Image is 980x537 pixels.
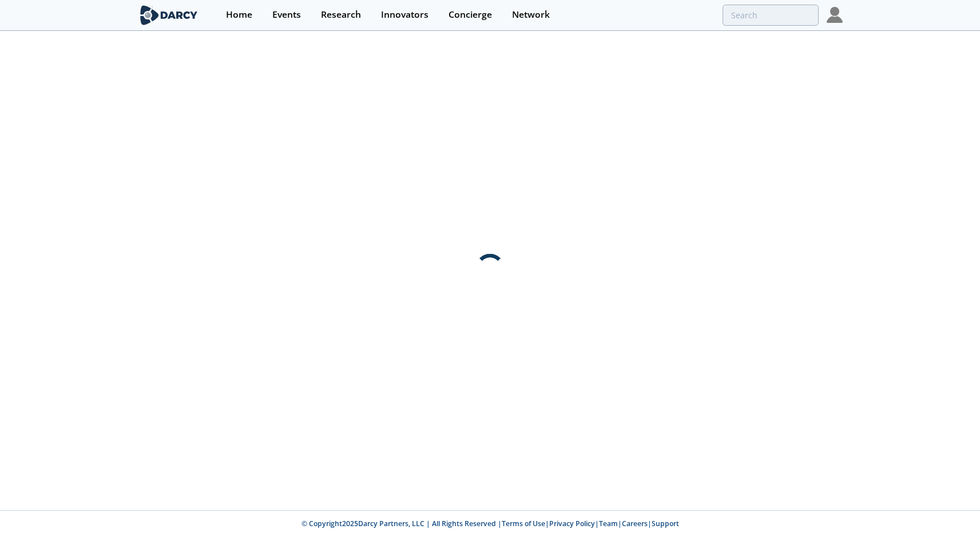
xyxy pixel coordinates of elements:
div: Innovators [381,10,428,19]
a: Team [599,519,618,528]
img: Profile [827,7,843,23]
p: © Copyright 2025 Darcy Partners, LLC | All Rights Reserved | | | | | [67,519,914,529]
a: Privacy Policy [549,519,595,528]
a: Careers [622,519,648,528]
input: Advanced Search [723,5,819,26]
div: Research [321,10,361,19]
div: Events [272,10,301,19]
div: Home [226,10,252,19]
a: Support [652,519,679,528]
a: Terms of Use [502,519,545,528]
img: logo-wide.svg [138,5,200,25]
div: Network [512,10,550,19]
div: Concierge [449,10,492,19]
